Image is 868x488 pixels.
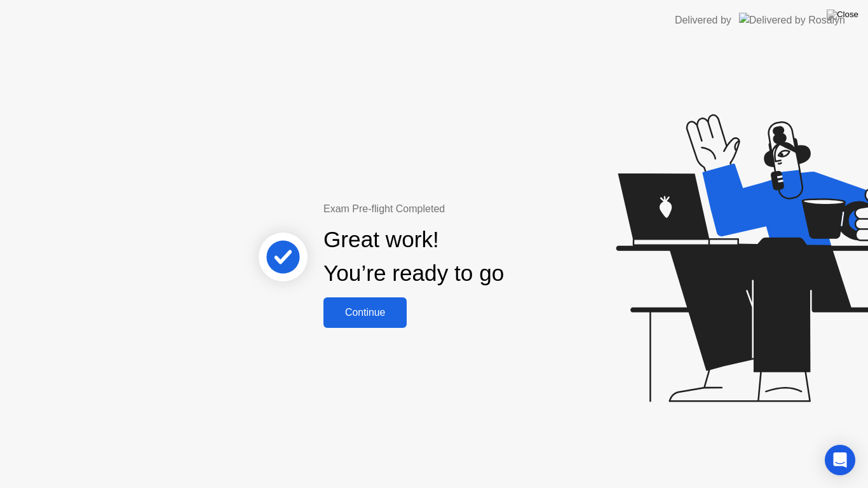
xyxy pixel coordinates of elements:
[739,13,845,27] img: Delivered by Rosalyn
[825,445,855,475] div: Open Intercom Messenger
[827,10,858,20] img: Close
[323,297,407,328] button: Continue
[323,201,586,217] div: Exam Pre-flight Completed
[323,223,504,290] div: Great work! You’re ready to go
[675,13,731,28] div: Delivered by
[327,307,403,318] div: Continue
